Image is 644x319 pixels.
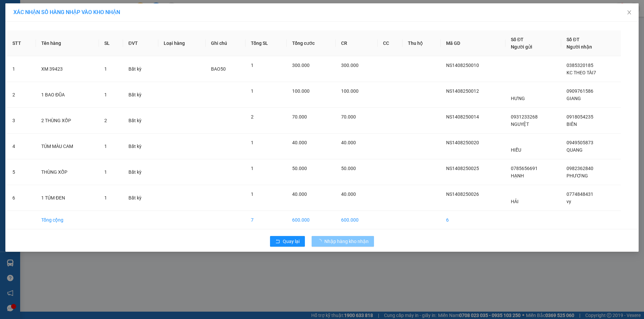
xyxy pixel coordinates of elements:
td: Bất kỳ [123,108,158,134]
span: NS1408250014 [446,114,479,119]
td: TÚM MÀU CAM [36,134,99,159]
td: 5 [7,159,36,185]
span: KC THEO TÀI7 [567,70,596,75]
td: 1 TÚM ĐEN [36,185,99,211]
span: 1 [251,63,254,68]
td: Tổng cộng [36,211,99,229]
span: 40.000 [341,140,356,145]
th: ĐVT [123,30,158,56]
span: PHƯƠNG [567,173,588,178]
span: 40.000 [341,191,356,197]
span: NS1408250020 [446,140,479,145]
th: Tổng cước [287,30,336,56]
span: NS1408250010 [446,63,479,68]
span: Quay lại [283,238,300,245]
span: 1 [251,140,254,145]
td: 6 [441,211,505,229]
span: QUANG [567,147,583,153]
span: 0931233268 [511,114,538,119]
td: Bất kỳ [123,82,158,108]
span: 1 [104,169,107,175]
th: Mã GD [441,30,505,56]
span: HƯNG [511,96,525,101]
th: Thu hộ [402,30,441,56]
th: Ghi chú [206,30,246,56]
span: 1 [251,166,254,171]
span: 70.000 [292,114,307,119]
button: Nhập hàng kho nhận [312,236,374,247]
th: CR [336,30,378,56]
span: 40.000 [292,191,307,197]
span: 1 [251,88,254,94]
th: Tổng SL [246,30,287,56]
span: BIÊN [567,122,577,127]
td: 2 THÙNG XỐP [36,108,99,134]
span: 1 [104,92,107,97]
span: 0785656691 [511,166,538,171]
span: XÁC NHẬN SỐ HÀNG NHẬP VÀO KHO NHẬN [13,9,120,15]
button: Close [620,3,639,22]
td: 1 BAO ĐŨA [36,82,99,108]
td: Bất kỳ [123,159,158,185]
span: 0982362840 [567,166,593,171]
span: 0385320185 [567,63,593,68]
span: 2 [251,114,254,119]
span: Số ĐT [567,37,579,42]
span: 70.000 [341,114,356,119]
td: 4 [7,134,36,159]
span: Người nhận [567,44,592,50]
span: rollback [275,239,280,244]
span: BAO50 [211,66,226,72]
span: 0918054235 [567,114,593,119]
td: 600.000 [287,211,336,229]
td: 2 [7,82,36,108]
span: loading [317,239,324,244]
span: 300.000 [292,63,310,68]
span: 40.000 [292,140,307,145]
span: Số ĐT [511,37,524,42]
td: Bất kỳ [123,134,158,159]
td: 600.000 [336,211,378,229]
th: Loại hàng [158,30,206,56]
span: 1 [104,144,107,149]
td: Bất kỳ [123,56,158,82]
span: 0909761586 [567,88,593,94]
td: 1 [7,56,36,82]
span: GIANG [567,96,581,101]
th: SL [99,30,123,56]
span: Người gửi [511,44,532,50]
span: NS1408250025 [446,166,479,171]
span: 300.000 [341,63,359,68]
span: 0949505873 [567,140,593,145]
span: 50.000 [341,166,356,171]
span: close [627,10,632,15]
td: 3 [7,108,36,134]
span: NS1408250012 [446,88,479,94]
span: vy [567,199,571,204]
span: 0774848431 [567,191,593,197]
span: HẢI [511,199,519,204]
td: XM 39423 [36,56,99,82]
span: 50.000 [292,166,307,171]
span: NGUYỆT [511,122,529,127]
button: rollbackQuay lại [270,236,305,247]
td: Bất kỳ [123,185,158,211]
span: NS1408250026 [446,191,479,197]
th: STT [7,30,36,56]
td: THÙNG XỐP [36,159,99,185]
span: HẠNH [511,173,524,178]
span: Nhập hàng kho nhận [324,238,369,245]
td: 7 [246,211,287,229]
span: 1 [104,66,107,72]
span: 2 [104,118,107,123]
span: 100.000 [292,88,310,94]
span: 100.000 [341,88,359,94]
span: 1 [251,191,254,197]
th: CC [378,30,402,56]
th: Tên hàng [36,30,99,56]
span: 1 [104,195,107,201]
span: HIẾU [511,147,521,153]
td: 6 [7,185,36,211]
